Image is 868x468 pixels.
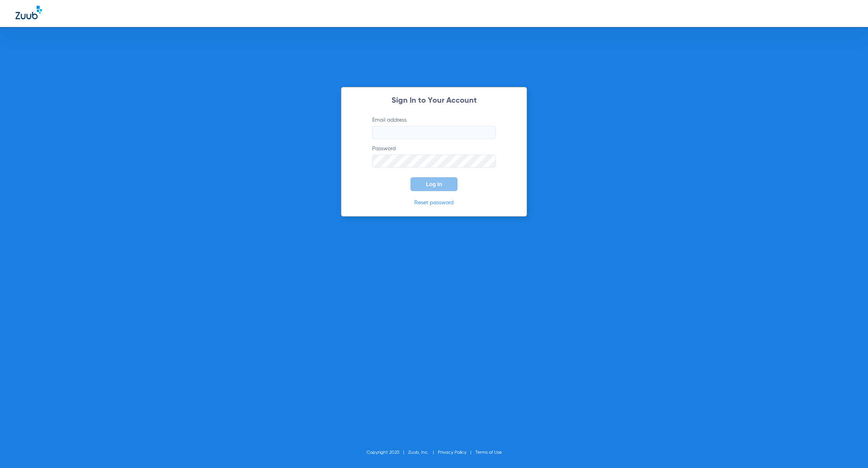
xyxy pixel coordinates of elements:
h2: Sign In to Your Account [361,97,507,105]
img: Zuub Logo [15,6,42,19]
button: Log In [410,177,458,191]
a: Privacy Policy [438,450,466,455]
a: Reset password [414,200,454,205]
li: Zuub, Inc. [408,449,438,456]
a: Terms of Use [475,450,502,455]
label: Email address [372,116,496,139]
label: Password [372,145,496,168]
input: Password [372,154,496,168]
li: Copyright 2025 [366,449,408,456]
span: Log In [426,181,442,187]
input: Email address [372,126,496,139]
